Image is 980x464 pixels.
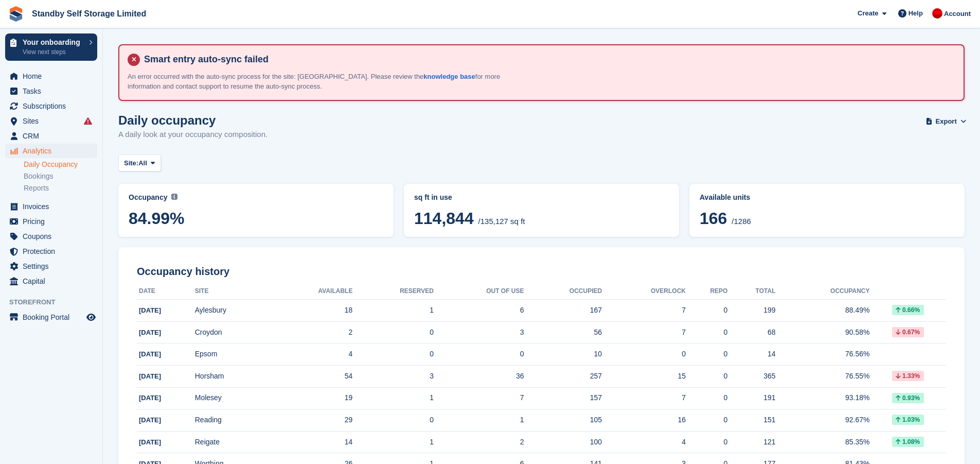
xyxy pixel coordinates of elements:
[195,283,271,300] th: Site
[352,283,434,300] th: Reserved
[23,229,84,244] span: Coupons
[23,129,84,143] span: CRM
[602,283,686,300] th: Overlock
[775,343,869,366] td: 76.56%
[908,8,923,19] span: Help
[5,99,97,113] a: menu
[686,415,727,425] div: 0
[118,113,268,127] h1: Daily occupancy
[23,214,84,229] span: Pricing
[775,365,869,387] td: 76.55%
[700,209,727,228] span: 166
[414,193,452,201] span: sq ft in use
[5,259,97,273] a: menu
[24,183,97,193] a: Reports
[892,327,924,337] div: 0.67%
[5,33,97,61] a: Your onboarding View next steps
[478,217,525,226] span: /135,127 sq ft
[352,321,434,343] td: 0
[727,387,775,409] td: 191
[5,69,97,83] a: menu
[727,409,775,432] td: 151
[128,72,513,92] p: An error occurred with the auto-sync process for the site: [GEOGRAPHIC_DATA]. Please review the f...
[23,259,84,273] span: Settings
[195,321,271,343] td: Croydon
[775,321,869,343] td: 90.58%
[352,431,434,453] td: 1
[944,9,971,19] span: Account
[24,160,97,169] a: Daily Occupancy
[434,343,524,366] td: 0
[686,392,727,403] div: 0
[775,283,869,300] th: Occupancy
[5,114,97,128] a: menu
[524,327,602,338] div: 56
[270,365,352,387] td: 54
[892,415,924,425] div: 1.03%
[686,371,727,382] div: 0
[700,192,954,203] abbr: Current percentage of units occupied or overlocked
[434,387,524,409] td: 7
[524,437,602,448] div: 100
[195,343,271,366] td: Epsom
[84,117,92,125] i: Smart entry sync failures have occurred
[270,387,352,409] td: 19
[775,431,869,453] td: 85.35%
[524,392,602,403] div: 157
[195,431,271,453] td: Reigate
[352,387,434,409] td: 1
[434,321,524,343] td: 3
[414,192,669,203] abbr: Current breakdown of %{unit} occupied
[5,144,97,158] a: menu
[137,266,946,278] h2: Occupancy history
[434,409,524,432] td: 1
[928,113,965,130] button: Export
[352,343,434,366] td: 0
[936,116,957,127] span: Export
[524,305,602,316] div: 167
[5,274,97,288] a: menu
[138,158,147,168] span: All
[352,300,434,322] td: 1
[23,310,84,324] span: Booking Portal
[892,437,924,447] div: 1.08%
[139,350,161,358] span: [DATE]
[700,193,750,201] span: Available units
[124,158,138,168] span: Site:
[23,84,84,98] span: Tasks
[524,371,602,382] div: 257
[434,431,524,453] td: 2
[139,416,161,424] span: [DATE]
[137,283,195,300] th: Date
[932,8,942,19] img: Aaron Winter
[23,274,84,288] span: Capital
[129,193,167,201] span: Occupancy
[270,343,352,366] td: 4
[602,437,686,448] div: 4
[23,199,84,214] span: Invoices
[139,394,161,402] span: [DATE]
[434,365,524,387] td: 36
[23,244,84,259] span: Protection
[23,144,84,158] span: Analytics
[434,300,524,322] td: 6
[195,300,271,322] td: Aylesbury
[423,73,475,80] a: knowledge base
[602,349,686,359] div: 0
[270,321,352,343] td: 2
[858,8,878,19] span: Create
[686,349,727,359] div: 0
[352,409,434,432] td: 0
[775,409,869,432] td: 92.67%
[171,194,177,200] img: icon-info-grey-7440780725fd019a000dd9b08b2336e03edf1995a4989e88bcd33f0948082b44.svg
[23,39,84,46] p: Your onboarding
[602,327,686,338] div: 7
[129,209,383,228] span: 84.99%
[139,438,161,446] span: [DATE]
[139,372,161,380] span: [DATE]
[129,192,383,203] abbr: Current percentage of sq ft occupied
[270,409,352,432] td: 29
[5,244,97,259] a: menu
[727,321,775,343] td: 68
[28,5,150,22] a: Standby Self Storage Limited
